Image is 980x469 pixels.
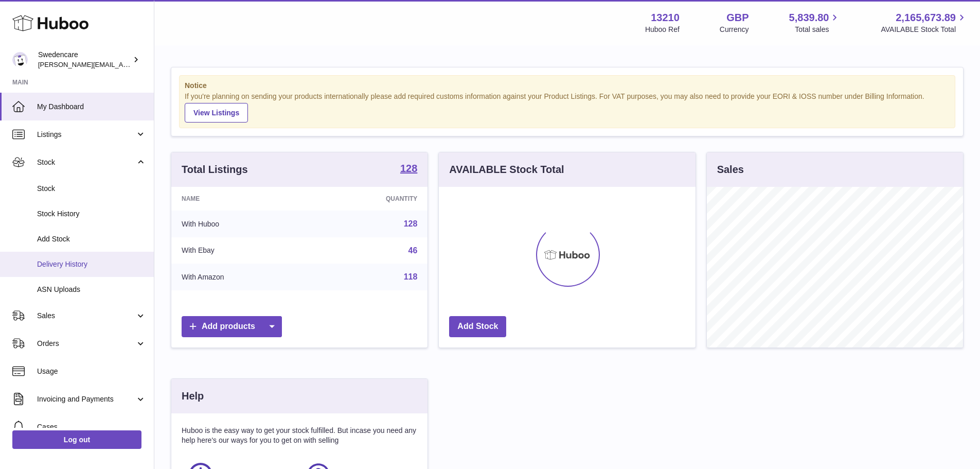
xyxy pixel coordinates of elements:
span: Listings [37,130,135,140]
a: 128 [400,163,417,176]
a: Log out [12,430,141,449]
div: Swedencare [38,50,131,70]
h3: AVAILABLE Stock Total [449,163,564,177]
a: 118 [404,272,418,281]
a: 46 [408,246,418,255]
a: View Listings [185,103,248,123]
h3: Help [182,389,204,403]
span: 5,839.80 [789,11,829,25]
span: [PERSON_NAME][EMAIL_ADDRESS][DOMAIN_NAME] [38,60,206,68]
span: Usage [37,367,146,376]
span: Sales [37,311,135,321]
th: Quantity [312,187,428,211]
img: rebecca.fall@swedencare.co.uk [12,52,28,67]
span: AVAILABLE Stock Total [881,25,968,34]
a: 2,165,673.89 AVAILABLE Stock Total [881,11,968,34]
span: Cases [37,422,146,432]
span: Invoicing and Payments [37,394,135,404]
span: ASN Uploads [37,285,146,294]
strong: 128 [400,163,417,173]
td: With Amazon [171,264,312,290]
a: Add Stock [449,316,506,337]
strong: 13210 [651,11,680,25]
h3: Total Listings [182,163,248,177]
span: 2,165,673.89 [896,11,956,25]
h3: Sales [717,163,744,177]
span: Orders [37,339,135,349]
td: With Ebay [171,237,312,264]
span: Total sales [795,25,841,34]
span: Stock [37,184,146,194]
span: Stock [37,158,135,167]
strong: Notice [185,81,950,91]
td: With Huboo [171,211,312,237]
span: My Dashboard [37,102,146,112]
div: Currency [720,25,749,34]
span: Add Stock [37,234,146,244]
a: Add products [182,316,282,337]
p: Huboo is the easy way to get your stock fulfilled. But incase you need any help here's our ways f... [182,426,417,445]
a: 5,839.80 Total sales [789,11,841,34]
th: Name [171,187,312,211]
a: 128 [404,219,418,228]
span: Delivery History [37,259,146,269]
div: Huboo Ref [645,25,680,34]
strong: GBP [726,11,749,25]
span: Stock History [37,209,146,219]
div: If you're planning on sending your products internationally please add required customs informati... [185,92,950,123]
